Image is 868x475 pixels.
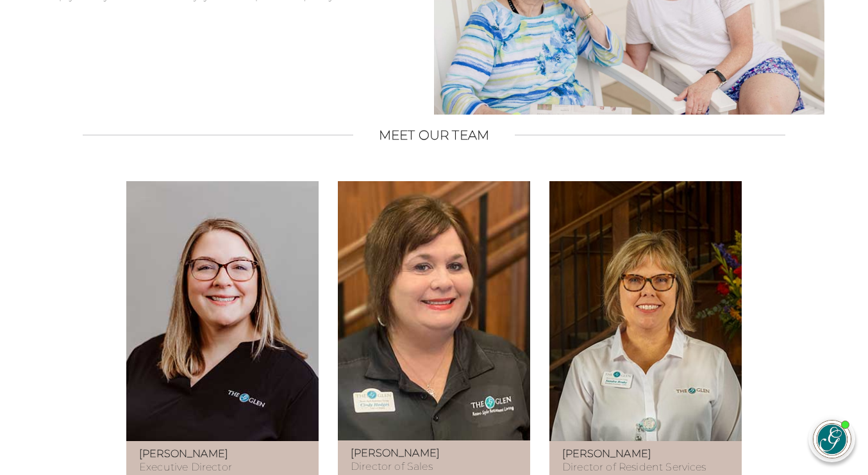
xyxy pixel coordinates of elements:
p: Director of Sales [351,447,517,474]
p: Director of Resident Services [562,447,729,474]
strong: [PERSON_NAME] [562,447,651,460]
strong: [PERSON_NAME] [351,447,440,459]
strong: [PERSON_NAME] [139,447,228,460]
p: Executive Director [139,447,306,474]
h2: Meet Our Team [379,127,489,143]
img: avatar [814,421,851,458]
iframe: iframe [614,131,855,403]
